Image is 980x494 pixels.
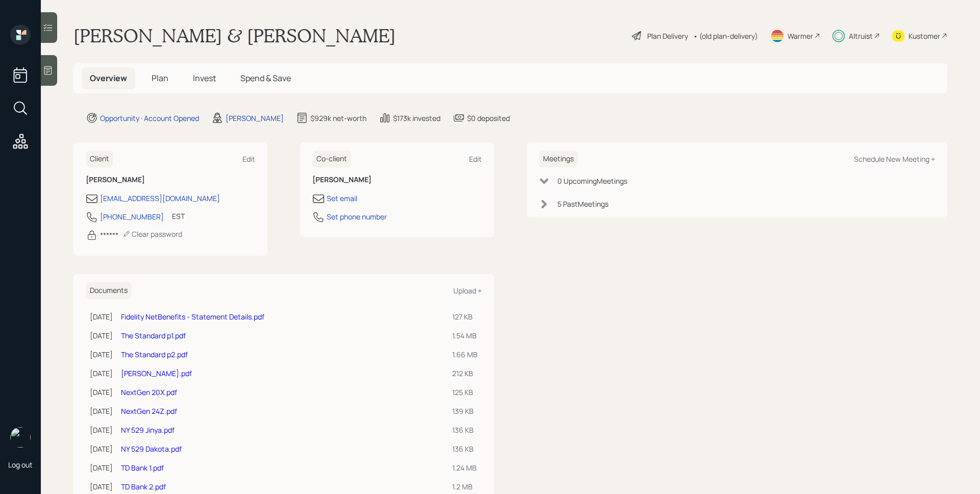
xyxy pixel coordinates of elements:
div: EST [172,211,185,221]
h6: [PERSON_NAME] [86,176,255,184]
a: NextGen 24Z.pdf [121,406,177,416]
div: [DATE] [90,311,113,322]
h6: Client [86,151,113,167]
div: $929k net-worth [310,113,366,123]
div: Plan Delivery [647,31,688,41]
div: [DATE] [90,406,113,416]
span: Spend & Save [240,72,291,84]
div: Edit [242,154,255,164]
a: The Standard p2.pdf [121,350,188,359]
div: Upload + [453,286,482,295]
div: [PERSON_NAME] [226,113,284,123]
div: 1.24 MB [452,462,478,473]
span: Plan [152,72,168,84]
div: [DATE] [90,349,113,360]
span: Overview [90,72,127,84]
div: Clear password [122,229,182,239]
div: [EMAIL_ADDRESS][DOMAIN_NAME] [100,193,220,204]
div: 0 Upcoming Meeting s [557,176,627,186]
h6: Meetings [539,151,578,167]
div: Set phone number [327,211,387,222]
a: NY 529 Jinya.pdf [121,425,175,435]
div: Edit [469,154,482,164]
a: [PERSON_NAME].pdf [121,368,192,378]
div: [DATE] [90,425,113,435]
img: james-distasi-headshot.png [10,427,31,448]
div: 1.2 MB [452,481,478,492]
div: [DATE] [90,330,113,341]
a: TD Bank 2.pdf [121,482,166,491]
a: TD Bank 1.pdf [121,463,164,473]
h6: [PERSON_NAME] [312,176,482,184]
div: [DATE] [90,462,113,473]
a: NY 529 Dakota.pdf [121,444,182,454]
div: 136 KB [452,425,478,435]
a: NextGen 20X.pdf [121,387,177,397]
h6: Documents [86,282,132,299]
div: Log out [8,460,33,470]
h1: [PERSON_NAME] & [PERSON_NAME] [73,24,396,47]
div: 136 KB [452,443,478,454]
div: [DATE] [90,443,113,454]
div: 1.66 MB [452,349,478,360]
div: [DATE] [90,368,113,379]
div: Schedule New Meeting + [854,154,935,164]
div: [PHONE_NUMBER] [100,211,164,222]
a: Fidelity NetBenefits - Statement Details.pdf [121,312,264,322]
h6: Co-client [312,151,351,167]
div: Kustomer [909,31,940,41]
a: The Standard p1.pdf [121,331,186,340]
div: Warmer [788,31,813,41]
div: [DATE] [90,481,113,492]
div: 127 KB [452,311,478,322]
div: $0 deposited [467,113,510,123]
div: $173k invested [393,113,440,123]
div: 212 KB [452,368,478,379]
div: Opportunity · Account Opened [100,113,199,123]
div: • (old plan-delivery) [693,31,758,41]
div: Altruist [849,31,873,41]
div: 125 KB [452,387,478,398]
div: 5 Past Meeting s [557,199,608,209]
div: [DATE] [90,387,113,398]
div: Set email [327,193,357,204]
span: Invest [193,72,216,84]
div: 1.54 MB [452,330,478,341]
div: 139 KB [452,406,478,416]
